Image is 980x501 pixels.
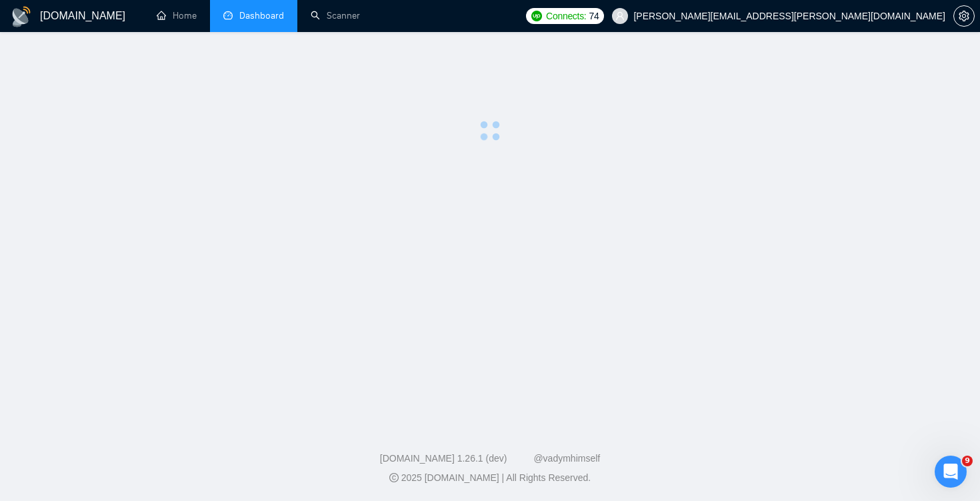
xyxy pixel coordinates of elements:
[389,473,399,482] span: copyright
[935,456,967,488] iframe: Intercom live chat
[953,5,975,27] button: setting
[223,11,233,20] span: dashboard
[589,9,599,23] span: 74
[962,456,973,466] span: 9
[380,453,507,464] a: [DOMAIN_NAME] 1.26.1 (dev)
[239,10,284,21] span: Dashboard
[954,11,974,21] span: setting
[615,11,625,21] span: user
[311,10,360,21] a: searchScanner
[157,10,197,21] a: homeHome
[531,11,542,21] img: upwork-logo.png
[533,453,600,464] a: @vadymhimself
[953,11,975,21] a: setting
[546,9,586,23] span: Connects:
[11,471,969,485] div: 2025 [DOMAIN_NAME] | All Rights Reserved.
[11,6,32,27] img: logo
